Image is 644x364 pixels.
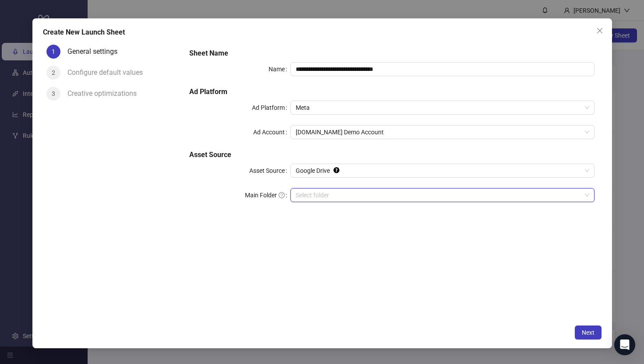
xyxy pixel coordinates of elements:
span: Kitchn.io Demo Account [296,126,589,139]
h5: Ad Platform [189,87,594,97]
span: question-circle [279,192,285,198]
h5: Asset Source [189,150,594,160]
div: Tooltip anchor [333,166,340,174]
button: Next [575,325,602,339]
div: Creative optimizations [67,87,144,101]
div: General settings [67,45,124,59]
span: close-circle [584,129,590,135]
label: Name [269,62,290,76]
label: Asset Source [249,164,290,178]
span: 3 [52,90,55,97]
h5: Sheet Name [189,48,594,59]
div: Create New Launch Sheet [43,27,602,38]
input: Name [290,62,594,76]
span: 2 [52,69,55,76]
span: 1 [52,48,55,55]
label: Ad Account [253,125,290,139]
button: Close [593,24,607,38]
label: Main Folder [245,188,290,202]
span: Google Drive [296,164,589,177]
label: Ad Platform [252,101,290,115]
span: Meta [296,101,589,114]
div: Configure default values [67,66,150,80]
span: Next [582,329,594,336]
div: Open Intercom Messenger [614,334,635,355]
span: close [596,27,603,34]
